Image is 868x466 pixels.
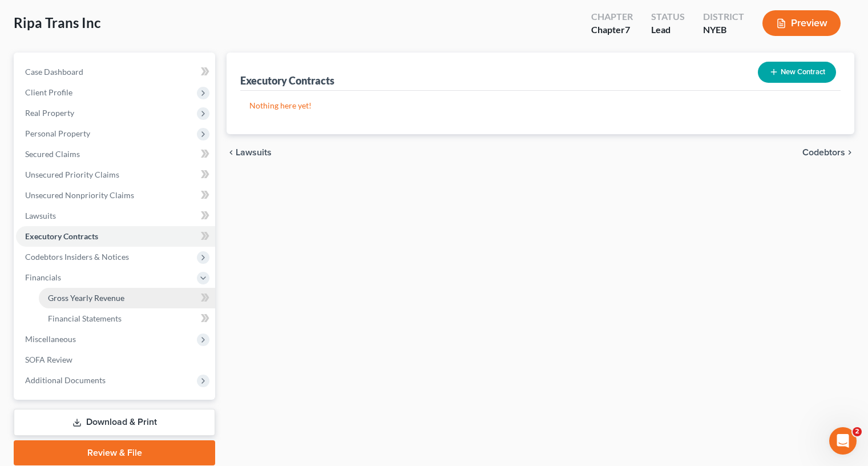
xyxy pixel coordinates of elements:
[625,24,630,35] span: 7
[829,427,857,455] iframe: Intercom live chat
[845,148,854,157] i: chevron_right
[48,293,124,303] span: Gross Yearly Revenue
[16,226,215,247] a: Executory Contracts
[651,10,685,23] div: Status
[25,128,90,138] span: Personal Property
[25,108,74,118] span: Real Property
[853,427,862,436] span: 2
[16,144,215,164] a: Secured Claims
[16,206,215,226] a: Lawsuits
[16,62,215,82] a: Case Dashboard
[16,164,215,185] a: Unsecured Priority Claims
[14,14,100,31] span: Ripa Trans Inc
[703,10,744,23] div: District
[802,148,854,157] button: Codebtors chevron_right
[240,74,334,87] div: Executory Contracts
[249,100,831,111] p: Nothing here yet!
[39,288,215,308] a: Gross Yearly Revenue
[227,148,236,157] i: chevron_left
[762,10,841,36] button: Preview
[25,272,61,282] span: Financials
[25,149,80,159] span: Secured Claims
[703,23,744,37] div: NYEB
[758,62,836,83] button: New Contract
[236,148,272,157] span: Lawsuits
[25,334,76,344] span: Miscellaneous
[25,170,119,179] span: Unsecured Priority Claims
[227,148,272,157] button: chevron_left Lawsuits
[25,211,56,220] span: Lawsuits
[591,23,633,37] div: Chapter
[802,148,845,157] span: Codebtors
[39,308,215,329] a: Financial Statements
[25,231,98,241] span: Executory Contracts
[16,349,215,370] a: SOFA Review
[25,355,72,364] span: SOFA Review
[16,185,215,206] a: Unsecured Nonpriority Claims
[14,440,215,465] a: Review & File
[14,409,215,436] a: Download & Print
[591,10,633,23] div: Chapter
[25,252,129,262] span: Codebtors Insiders & Notices
[25,87,72,97] span: Client Profile
[25,67,83,77] span: Case Dashboard
[651,23,685,37] div: Lead
[48,314,122,323] span: Financial Statements
[25,190,134,200] span: Unsecured Nonpriority Claims
[25,375,106,385] span: Additional Documents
